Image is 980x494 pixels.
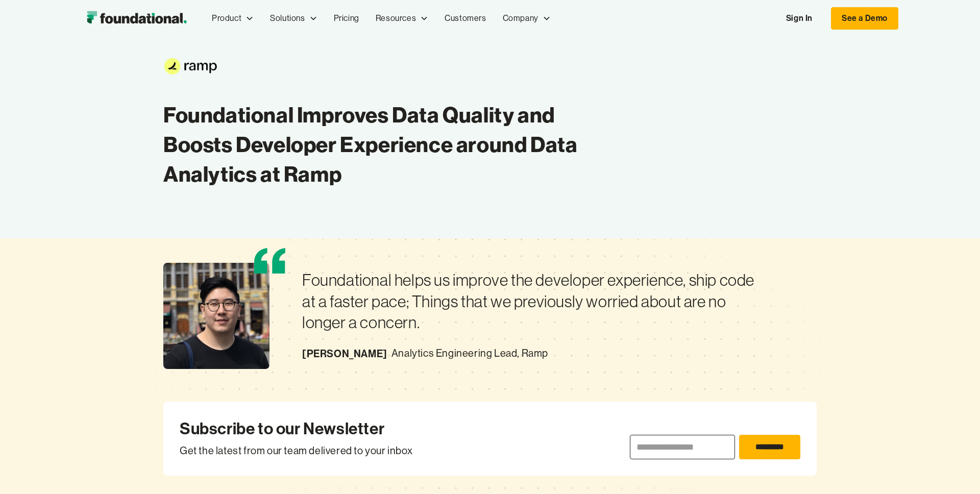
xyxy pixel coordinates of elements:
[302,269,759,333] div: Foundational helps us improve the developer experience, ship code at a faster pace; Things that w...
[391,345,548,362] div: Analytics Engineering Lead, Ramp
[503,12,538,25] div: Company
[326,2,367,35] a: Pricing
[204,2,262,35] div: Product
[270,12,305,25] div: Solutions
[180,418,412,439] div: Subscribe to our Newsletter
[376,12,416,25] div: Resources
[180,443,412,459] div: Get the latest from our team delivered to your inbox
[929,445,980,494] iframe: Chat Widget
[495,2,559,35] div: Company
[82,8,191,29] img: Foundational Logo
[436,2,494,35] a: Customers
[367,2,436,35] div: Resources
[302,345,387,362] div: [PERSON_NAME]
[212,12,241,25] div: Product
[163,100,621,189] h1: Foundational Improves Data Quality and Boosts Developer Experience around Data Analytics at Ramp
[630,435,800,459] form: Email Form [CS Inner]
[831,7,898,30] a: See a Demo
[252,242,288,279] img: Quote Icon
[776,8,823,29] a: Sign In
[262,2,325,35] div: Solutions
[82,8,191,29] a: home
